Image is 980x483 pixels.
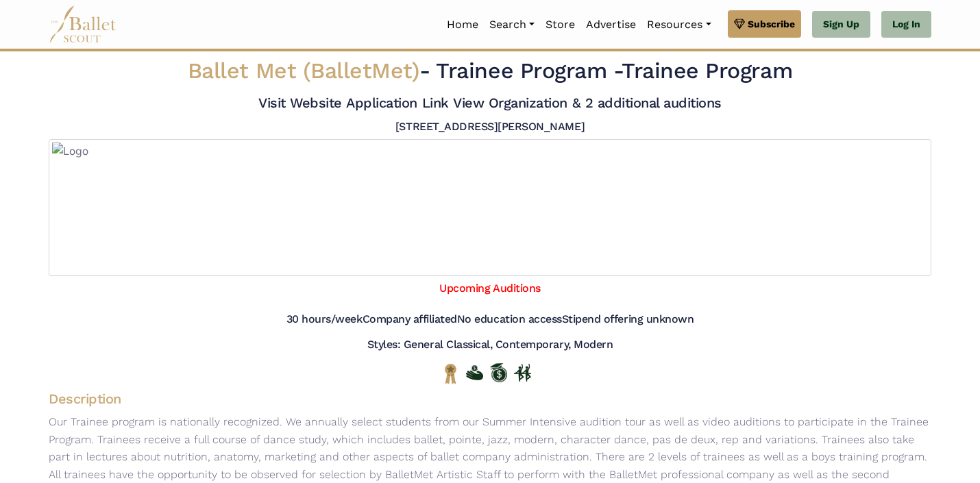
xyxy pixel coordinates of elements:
a: Store [540,10,580,39]
span: Trainee Program - [436,58,622,84]
a: Advertise [580,10,641,39]
img: Offers Financial Aid [466,365,483,380]
h5: Styles: General Classical, Contemporary, Modern [367,338,613,352]
a: Subscribe [728,10,801,38]
h5: No education access [457,312,562,327]
a: Home [441,10,484,39]
img: Logo [49,139,931,276]
h2: - Trainee Program [124,57,856,86]
a: Visit Website [258,95,342,111]
img: In Person [514,364,531,382]
a: Resources [641,10,716,39]
h5: [STREET_ADDRESS][PERSON_NAME] [395,120,585,134]
h5: Stipend offering unknown [562,312,694,327]
span: Ballet Met (BalletMet) [188,58,419,84]
span: Subscribe [748,16,795,32]
a: Log In [881,11,931,38]
img: gem.svg [734,16,745,32]
a: Upcoming Auditions [439,282,540,295]
h5: Company affiliated [363,312,457,327]
img: National [442,363,459,384]
a: Search [484,10,540,39]
a: View Organization & 2 additional auditions [453,95,722,111]
img: Offers Scholarship [490,363,507,382]
a: Application Link [346,95,448,111]
a: Sign Up [812,11,870,38]
h5: 30 hours/week [286,312,363,327]
h4: Description [38,390,942,408]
